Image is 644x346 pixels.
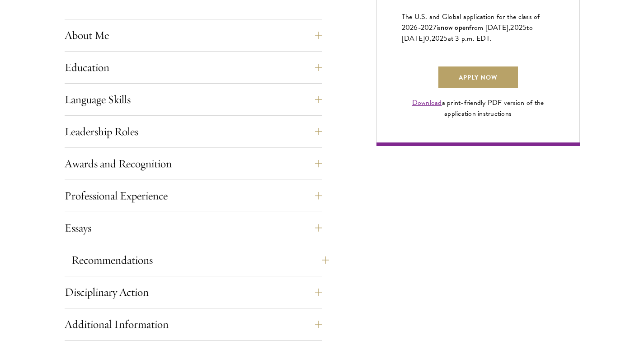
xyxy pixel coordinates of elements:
[448,33,492,44] span: at 3 p.m. EDT.
[65,24,322,46] button: About Me
[437,22,441,33] span: is
[469,22,510,33] span: from [DATE],
[71,249,329,271] button: Recommendations
[429,33,431,44] span: ,
[65,89,322,110] button: Language Skills
[402,11,540,33] span: The U.S. and Global application for the class of 202
[65,313,322,335] button: Additional Information
[412,97,442,108] a: Download
[402,97,555,119] div: a print-friendly PDF version of the application instructions
[65,153,322,175] button: Awards and Recognition
[65,217,322,239] button: Essays
[438,66,518,88] a: Apply Now
[65,281,322,303] button: Disciplinary Action
[433,22,437,33] span: 7
[522,22,526,33] span: 5
[65,121,322,142] button: Leadership Roles
[432,33,444,44] span: 202
[65,185,322,207] button: Professional Experience
[65,57,322,78] button: Education
[441,22,469,33] span: now open
[425,33,429,44] span: 0
[510,22,522,33] span: 202
[443,33,447,44] span: 5
[402,22,533,44] span: to [DATE]
[414,22,418,33] span: 6
[418,22,433,33] span: -202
